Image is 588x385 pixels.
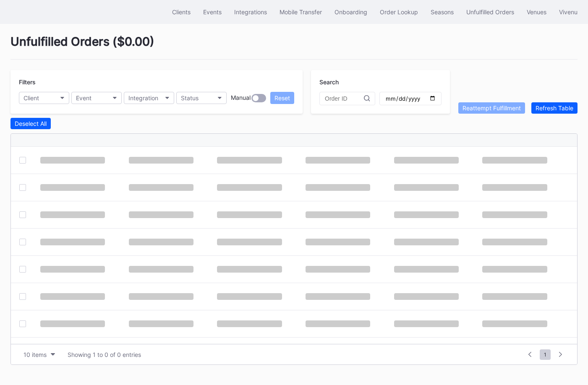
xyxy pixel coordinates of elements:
[463,104,521,112] div: Reattempt Fulfillment
[19,78,294,86] div: Filters
[553,4,584,20] button: Vivenu
[527,8,546,16] div: Venues
[531,102,578,114] button: Refresh Table
[458,102,525,114] button: Reattempt Fulfillment
[124,92,174,104] button: Integration
[466,8,514,16] div: Unfulfilled Orders
[559,8,578,16] div: Vivenu
[24,351,47,358] div: 10 items
[24,94,39,101] div: Client
[280,8,322,16] div: Mobile Transfer
[273,4,328,20] button: Mobile Transfer
[374,4,424,20] button: Order Lookup
[431,8,454,16] div: Seasons
[181,94,199,101] div: Status
[128,94,158,101] div: Integration
[19,92,69,104] button: Client
[335,8,367,16] div: Onboarding
[166,4,197,20] button: Clients
[15,120,47,127] div: Deselect All
[176,92,227,104] button: Status
[274,94,290,101] div: Reset
[380,8,418,16] div: Order Lookup
[270,92,294,104] button: Reset
[68,351,141,358] div: Showing 1 to 0 of 0 entries
[234,8,267,16] div: Integrations
[10,34,578,60] div: Unfulfilled Orders ( $0.00 )
[197,4,228,20] button: Events
[172,8,191,16] div: Clients
[71,92,122,104] button: Event
[424,4,460,20] button: Seasons
[460,4,520,20] button: Unfulfilled Orders
[231,94,251,102] div: Manual
[319,78,442,86] div: Search
[76,94,91,101] div: Event
[520,4,553,20] button: Venues
[328,4,374,20] button: Onboarding
[228,4,273,20] button: Integrations
[10,118,51,129] button: Deselect All
[325,95,364,102] input: Order ID
[540,349,551,360] span: 1
[536,104,573,112] div: Refresh Table
[19,349,59,360] button: 10 items
[203,8,222,16] div: Events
